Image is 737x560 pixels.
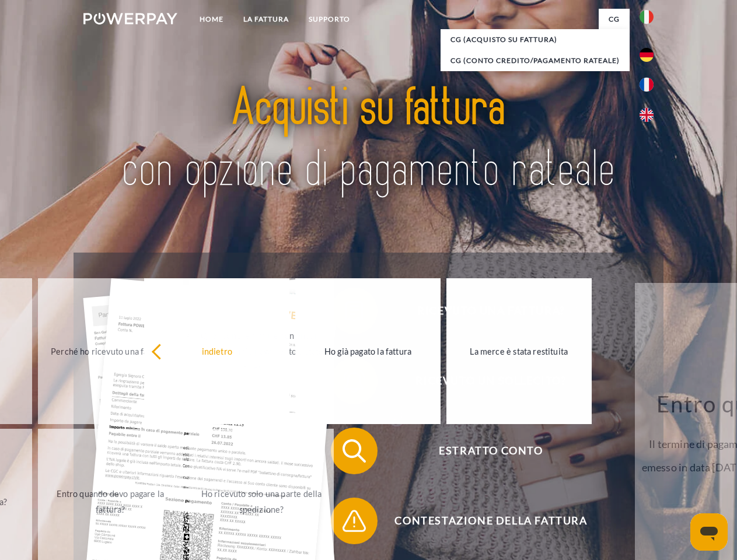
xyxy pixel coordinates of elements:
img: it [640,10,654,24]
img: logo-powerpay-white.svg [83,13,177,24]
a: CG (Acquisto su fattura) [441,29,630,50]
div: Entro quando devo pagare la fattura? [45,486,176,517]
img: qb_warning.svg [340,506,369,535]
img: de [640,48,654,62]
img: en [640,108,654,122]
button: Estratto conto [331,428,634,474]
a: CG (Conto Credito/Pagamento rateale) [441,50,630,71]
button: Contestazione della fattura [331,498,634,544]
a: LA FATTURA [233,9,299,30]
a: CG [599,9,630,30]
span: Contestazione della fattura [348,498,634,544]
img: qb_search.svg [340,436,369,466]
a: Home [190,9,233,30]
iframe: Pulsante per aprire la finestra di messaggistica [690,513,728,551]
div: Ho ricevuto solo una parte della spedizione? [196,486,327,517]
a: Supporto [299,9,360,30]
div: La merce è stata restituita [453,343,585,359]
div: Perché ho ricevuto una fattura? [45,343,176,359]
span: Estratto conto [348,428,634,474]
img: fr [640,78,654,92]
div: Ho già pagato la fattura [302,343,434,359]
div: indietro [151,343,282,359]
img: title-powerpay_it.svg [111,56,626,223]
